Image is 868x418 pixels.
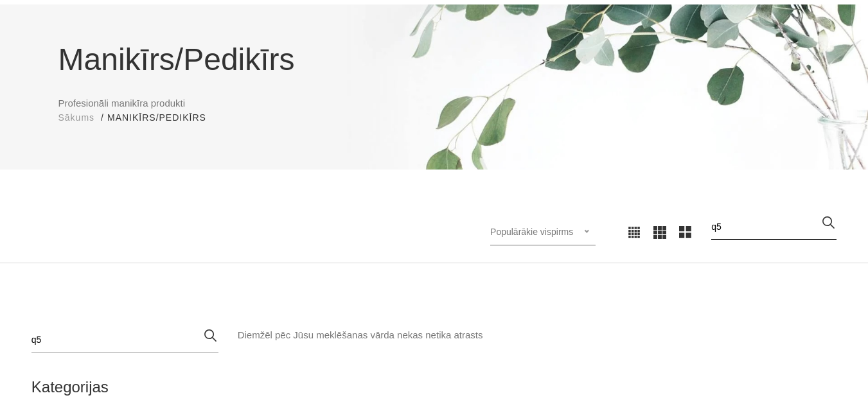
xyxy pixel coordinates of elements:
a: Sākums [58,111,95,125]
h1: Manikīrs/Pedikīrs [58,37,810,83]
h2: Kategorijas [31,379,218,396]
input: Meklēt produktus ... [31,327,218,353]
div: Diemžēl pēc Jūsu meklēšanas vārda nekas netika atrasts [238,327,837,343]
span: Populārākie vispirms [490,227,573,237]
div: Profesionāli manikīra produkti [49,37,820,125]
span: Sākums [58,112,95,123]
li: Manikīrs/Pedikīrs [107,111,219,125]
input: Meklēt produktus ... [711,214,837,240]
